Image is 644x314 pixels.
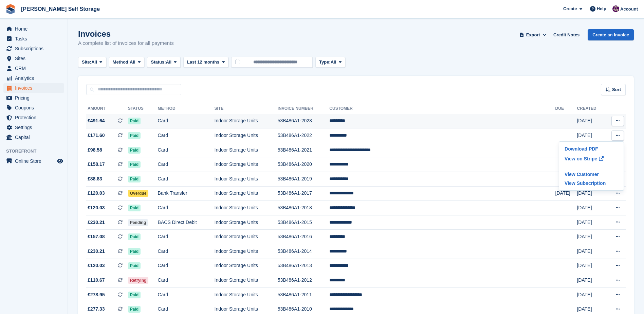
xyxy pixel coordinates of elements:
td: Card [158,157,215,172]
td: 53B486A1-2021 [278,143,330,157]
a: Create an Invoice [588,29,634,40]
td: 53B486A1-2011 [278,287,330,302]
span: Create [563,5,577,12]
img: stora-icon-8386f47178a22dfd0bd8f6a31ec36ba5ce8667c1dd55bd0f319d3a0aa187defe.svg [5,4,16,14]
img: Nikki Ambrosini [612,5,619,12]
span: Pricing [15,93,56,103]
span: Settings [15,123,56,132]
td: BACS Direct Debit [158,215,215,230]
a: menu [3,54,64,63]
td: Indoor Storage Units [215,172,278,187]
td: Indoor Storage Units [215,157,278,172]
td: [DATE] [555,186,577,201]
a: menu [3,44,64,53]
span: £98.58 [88,146,102,154]
span: £277.33 [88,306,105,313]
span: Paid [128,161,141,168]
span: Paid [128,176,141,182]
a: menu [3,73,64,83]
span: All [91,59,97,66]
th: Created [577,103,605,114]
th: Method [158,103,215,114]
a: menu [3,156,64,166]
td: Card [158,128,215,143]
td: Card [158,143,215,157]
span: £158.17 [88,161,105,168]
td: Card [158,273,215,288]
td: Indoor Storage Units [215,244,278,259]
span: Coupons [15,103,56,112]
span: Analytics [15,73,56,83]
button: Export [518,29,548,40]
span: Online Store [15,156,56,166]
span: Export [526,32,540,38]
a: menu [3,113,64,122]
td: Indoor Storage Units [215,215,278,230]
a: Download PDF [562,144,621,153]
span: Retrying [128,277,149,284]
span: Account [620,6,638,13]
td: Bank Transfer [158,186,215,201]
span: Overdue [128,190,149,197]
span: Paid [128,147,141,154]
td: Card [158,244,215,259]
span: Paid [128,205,141,211]
span: Last 12 months [187,59,219,66]
button: Status: All [147,57,180,68]
td: [DATE] [577,128,605,143]
span: £278.95 [88,291,105,298]
span: £120.03 [88,204,105,211]
a: View Customer [562,170,621,179]
span: Home [15,24,56,34]
span: Site: [82,59,91,66]
span: Protection [15,113,56,122]
td: Indoor Storage Units [215,143,278,157]
td: Card [158,230,215,244]
p: View Subscription [562,179,621,188]
td: [DATE] [577,201,605,215]
button: Type: All [315,57,345,68]
span: All [331,59,336,66]
span: Pending [128,219,148,226]
th: Customer [329,103,555,114]
a: View on Stripe [562,153,621,164]
span: Paid [128,118,141,124]
span: All [166,59,172,66]
span: £230.21 [88,219,105,226]
td: [DATE] [577,215,605,230]
a: menu [3,103,64,112]
a: Credit Notes [551,29,582,40]
td: 53B486A1-2023 [278,114,330,128]
th: Due [555,103,577,114]
span: Subscriptions [15,44,56,53]
td: Indoor Storage Units [215,230,278,244]
p: A complete list of invoices for all payments [78,39,174,47]
td: Card [158,172,215,187]
span: Storefront [6,148,68,155]
td: Card [158,287,215,302]
th: Site [215,103,278,114]
a: menu [3,83,64,93]
td: [DATE] [577,259,605,273]
td: 53B486A1-2012 [278,273,330,288]
span: £120.03 [88,262,105,269]
a: menu [3,24,64,34]
a: menu [3,64,64,73]
td: 53B486A1-2019 [278,172,330,187]
td: 53B486A1-2017 [278,186,330,201]
td: Indoor Storage Units [215,259,278,273]
td: 53B486A1-2016 [278,230,330,244]
span: CRM [15,64,56,73]
span: Paid [128,306,141,313]
th: Status [128,103,158,114]
td: Card [158,201,215,215]
td: [DATE] [577,186,605,201]
td: 53B486A1-2015 [278,215,330,230]
th: Invoice Number [278,103,330,114]
span: £230.21 [88,248,105,255]
span: £110.67 [88,277,105,284]
td: Indoor Storage Units [215,128,278,143]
